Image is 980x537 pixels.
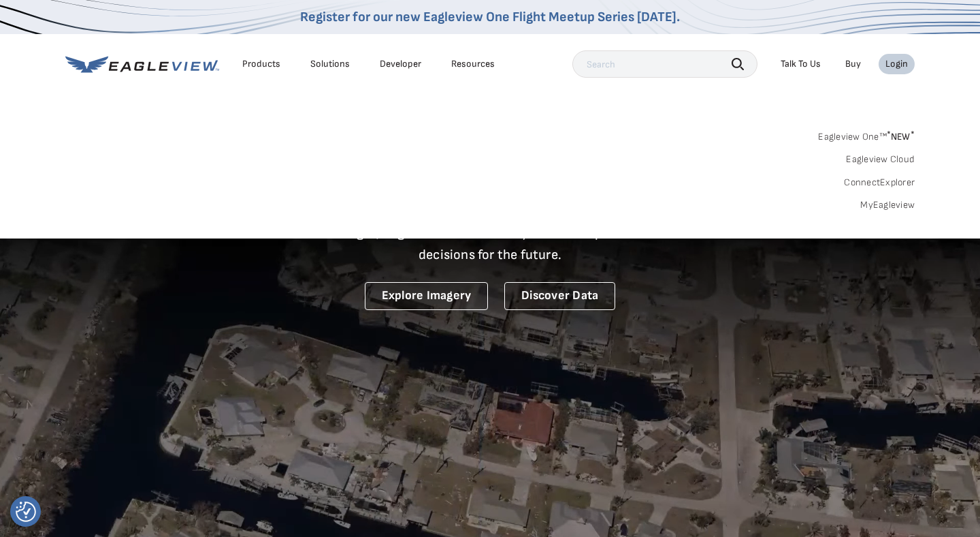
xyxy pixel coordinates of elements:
[16,502,36,522] button: Consent Preferences
[781,58,821,70] div: Talk To Us
[300,9,680,25] a: Register for our new Eagleview One Flight Meetup Series [DATE].
[504,282,615,310] a: Discover Data
[310,58,350,70] div: Solutions
[887,131,915,142] span: NEW
[885,58,908,70] div: Login
[818,127,915,142] a: Eagleview One™*NEW*
[845,58,861,70] a: Buy
[365,282,489,310] a: Explore Imagery
[16,502,36,522] img: Revisit consent button
[844,177,915,189] a: ConnectExplorer
[242,58,280,70] div: Products
[846,153,915,166] a: Eagleview Cloud
[860,199,915,211] a: MyEagleview
[451,58,495,70] div: Resources
[572,50,757,78] input: Search
[380,58,421,70] a: Developer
